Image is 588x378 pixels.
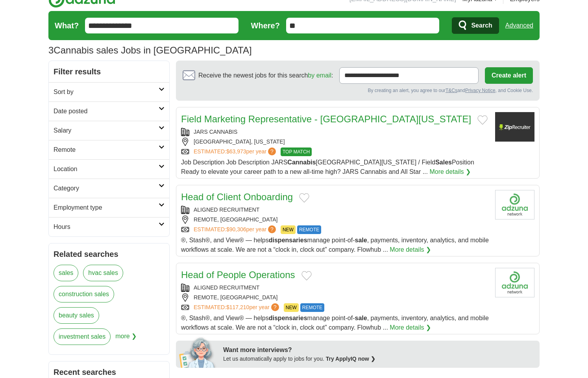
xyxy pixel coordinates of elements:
[183,87,533,94] div: By creating an alert, you agree to our and , and Cookie Use.
[49,159,169,179] a: Location
[465,88,496,93] a: Privacy Notice
[485,67,533,84] button: Create alert
[54,248,165,260] h2: Related searches
[452,17,499,34] button: Search
[505,18,533,33] a: Advanced
[54,307,99,324] a: beauty sales
[308,72,331,79] a: by email
[49,82,169,101] a: Sort by
[226,304,249,310] span: $117,210
[194,225,277,234] a: ESTIMATED:$90,306per year?
[269,237,307,243] strong: dispensaries
[83,265,123,281] a: hvac sales
[355,315,367,321] strong: sale
[181,269,295,280] a: Head of People Operations
[477,115,488,125] button: Add to favorite jobs
[54,286,114,302] a: construction sales
[181,138,489,146] div: [GEOGRAPHIC_DATA], [US_STATE]
[326,356,375,362] a: Try ApplyIQ now ❯
[194,148,277,156] a: ESTIMATED:$63,973per year?
[226,226,246,232] span: $90,306
[281,225,296,234] span: NEW
[179,336,217,368] img: apply-iq-scientist.png
[268,225,276,233] span: ?
[54,145,159,155] h2: Remote
[181,206,489,214] div: ALIGNED RECRUITMENT
[49,101,169,121] a: Date posted
[54,107,159,116] h2: Date posted
[281,148,312,156] span: TOP MATCH
[390,323,431,332] a: More details ❯
[446,88,457,93] a: T&Cs
[54,126,159,135] h2: Salary
[54,222,159,232] h2: Hours
[181,216,489,224] div: REMOTE, [GEOGRAPHIC_DATA]
[181,237,489,253] span: ®, Stash®, and View® — helps manage point-of- , payments, inventory, analytics, and mobile workfl...
[226,148,246,155] span: $63,973
[181,284,489,292] div: ALIGNED RECRUITMENT
[435,159,452,166] strong: Sales
[181,159,474,175] span: Job Description Job Description JARS [GEOGRAPHIC_DATA][US_STATE] / Field Position Ready to elevat...
[495,268,534,297] img: Company logo
[429,167,471,177] a: More details ❯
[181,293,489,302] div: REMOTE, [GEOGRAPHIC_DATA]
[49,179,169,198] a: Category
[115,328,137,350] span: more ❯
[48,45,252,55] h1: Cannabis sales Jobs in [GEOGRAPHIC_DATA]
[54,366,165,378] h2: Recent searches
[495,190,534,219] img: Company logo
[49,61,169,82] h2: Filter results
[297,225,321,234] span: REMOTE
[194,303,281,312] a: ESTIMATED:$117,210per year?
[268,148,276,155] span: ?
[181,192,293,202] a: Head of Client Onboarding
[287,159,316,166] strong: Cannabis
[49,140,169,159] a: Remote
[181,315,489,331] span: ®, Stash®, and View® — helps manage point-of- , payments, inventory, analytics, and mobile workfl...
[54,184,159,193] h2: Category
[355,237,367,243] strong: sale
[54,328,111,345] a: investment sales
[284,303,299,312] span: NEW
[54,164,159,174] h2: Location
[48,43,54,57] span: 3
[49,217,169,236] a: Hours
[299,193,309,203] button: Add to favorite jobs
[269,315,307,321] strong: dispensaries
[198,71,333,80] span: Receive the newest jobs for this search :
[181,128,489,136] div: JARS CANNABIS
[301,271,312,280] button: Add to favorite jobs
[49,121,169,140] a: Salary
[251,20,280,31] label: Where?
[223,355,535,363] div: Let us automatically apply to jobs for you.
[54,203,159,212] h2: Employment type
[49,198,169,217] a: Employment type
[54,87,159,97] h2: Sort by
[300,303,324,312] span: REMOTE
[271,303,279,311] span: ?
[390,245,431,254] a: More details ❯
[223,345,535,355] div: Want more interviews?
[471,18,492,33] span: Search
[181,114,471,124] a: Field Marketing Representative - [GEOGRAPHIC_DATA][US_STATE]
[495,112,534,142] img: Company logo
[55,20,79,31] label: What?
[54,265,78,281] a: sales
